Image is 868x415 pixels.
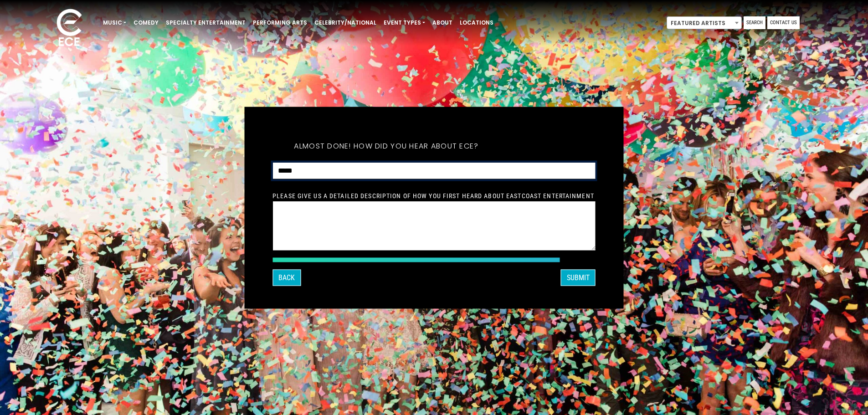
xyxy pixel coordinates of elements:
[744,16,765,29] a: Search
[429,15,456,31] a: About
[456,15,497,31] a: Locations
[667,17,741,30] span: Featured Artists
[130,15,162,31] a: Comedy
[311,15,380,31] a: Celebrity/National
[272,269,301,286] button: Back
[249,15,311,31] a: Performing Arts
[667,16,742,29] span: Featured Artists
[99,15,130,31] a: Music
[767,16,800,29] a: Contact Us
[162,15,249,31] a: Specialty Entertainment
[380,15,429,31] a: Event Types
[561,269,596,286] button: SUBMIT
[46,6,92,51] img: ece_new_logo_whitev2-1.png
[272,129,500,162] h5: Almost done! How did you hear about ECE?
[272,162,596,179] select: How did you hear about ECE
[272,191,594,200] label: Please give us a detailed description of how you first heard about EastCoast Entertainment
